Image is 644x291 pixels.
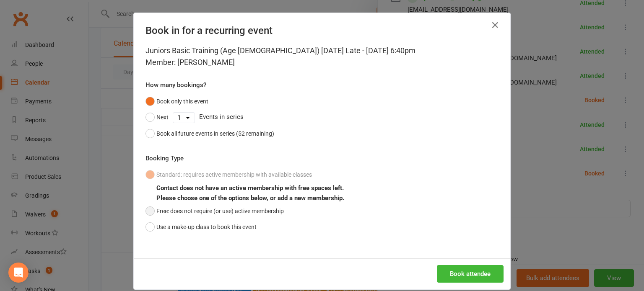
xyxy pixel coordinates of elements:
button: Next [145,109,169,125]
b: Please choose one of the options below, or add a new membership. [156,194,344,202]
button: Book all future events in series (52 remaining) [145,126,274,142]
button: Use a make-up class to book this event [145,219,257,235]
button: Close [488,18,502,32]
b: Contact does not have an active membership with free spaces left. [156,184,344,192]
h4: Book in for a recurring event [145,25,499,36]
div: Open Intercom Messenger [8,263,29,283]
label: Booking Type [145,153,184,163]
label: How many bookings? [145,80,206,90]
div: Book all future events in series (52 remaining) [156,129,274,138]
button: Book only this event [145,93,208,109]
button: Free: does not require (or use) active membership [145,203,284,219]
div: Juniors Basic Training (Age [DEMOGRAPHIC_DATA]) [DATE] Late - [DATE] 6:40pm Member: [PERSON_NAME] [145,45,499,68]
button: Book attendee [437,265,504,283]
div: Events in series [145,109,499,125]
